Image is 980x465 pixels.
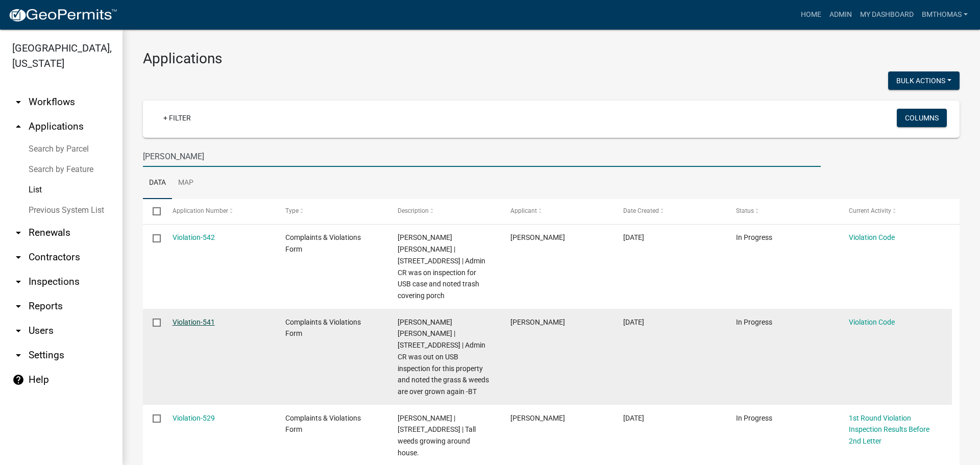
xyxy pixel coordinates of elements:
button: Bulk Actions [888,71,960,90]
i: arrow_drop_down [12,325,24,337]
a: Data [143,167,172,200]
span: Complaints & Violations Form [285,233,361,253]
span: In Progress [736,233,772,241]
span: Status [736,207,754,214]
i: arrow_drop_down [12,276,24,288]
datatable-header-cell: Type [275,199,388,224]
span: Brooklyn Thomas [510,318,565,326]
i: arrow_drop_down [12,300,24,312]
span: Brooklyn Thomas [510,233,565,241]
a: + Filter [155,109,199,127]
span: Complaints & Violations Form [285,318,361,338]
datatable-header-cell: Select [143,199,162,224]
span: Megan Gipson [510,414,565,422]
i: arrow_drop_down [12,96,24,108]
a: 1st Round Violation Inspection Results Before 2nd Letter [849,414,929,446]
a: Admin [825,5,856,25]
datatable-header-cell: Date Created [614,199,726,224]
datatable-header-cell: Description [388,199,501,224]
i: arrow_drop_up [12,120,24,133]
datatable-header-cell: Current Activity [839,199,952,224]
datatable-header-cell: Applicant [501,199,614,224]
a: Violation Code [849,233,895,241]
datatable-header-cell: Application Number [162,199,275,224]
i: arrow_drop_down [12,349,24,361]
a: Violation Code [849,318,895,326]
span: Laney, Lisa J | 12440 S EAST STREET | Tall weeds growing around house. [398,414,476,457]
span: Date Created [623,207,659,214]
i: arrow_drop_down [12,251,24,263]
span: Laney, Lisa Jo | 1809 W BLAKE ST | Admin CR was out on USB inspection for this property and noted... [398,318,489,396]
datatable-header-cell: Status [726,199,839,224]
span: 08/07/2025 [623,233,644,241]
i: arrow_drop_down [12,227,24,239]
a: My Dashboard [856,5,918,25]
a: Violation-541 [173,318,215,326]
a: Map [172,167,200,200]
a: Home [797,5,825,25]
span: Type [285,207,299,214]
a: bmthomas [918,5,972,25]
a: Violation-542 [173,233,215,241]
span: Laney, Lisa Jo | 1809 W BLAKE ST | Admin CR was on inspection for USB case and noted trash coveri... [398,233,485,300]
span: Current Activity [849,207,891,214]
span: 08/07/2025 [623,318,644,326]
span: Application Number [173,207,228,214]
i: help [12,374,24,386]
span: Complaints & Violations Form [285,414,361,434]
button: Columns [897,109,947,127]
span: Description [398,207,429,214]
span: In Progress [736,318,772,326]
span: Applicant [510,207,537,214]
span: In Progress [736,414,772,422]
input: Search for applications [143,146,821,167]
span: 07/18/2025 [623,414,644,422]
a: Violation-529 [173,414,215,422]
h3: Applications [143,50,960,67]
